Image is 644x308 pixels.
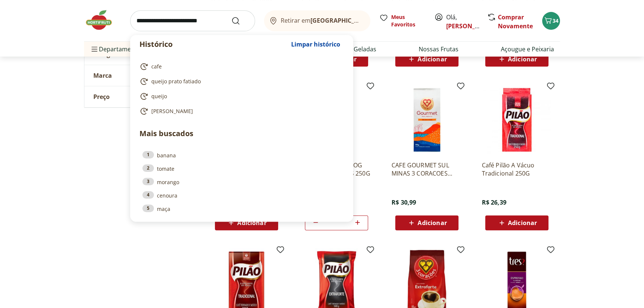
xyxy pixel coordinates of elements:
p: Mais buscados [139,128,344,139]
a: 3morango [142,178,341,186]
div: 5 [142,205,154,212]
span: cafe [151,63,162,70]
span: R$ 30,99 [392,198,416,206]
a: queijo [139,92,341,101]
a: 2tomate [142,164,341,173]
button: Submit Search [231,16,249,25]
a: [PERSON_NAME] [139,107,341,116]
p: Histórico [139,39,287,49]
button: Limpar histórico [287,35,344,53]
a: Açougue e Peixaria [501,45,554,54]
a: Comprar Novamente [498,13,533,30]
span: 34 [553,17,558,24]
span: Olá, [446,13,479,31]
button: Marca [84,65,196,86]
button: Retirar em[GEOGRAPHIC_DATA]/[GEOGRAPHIC_DATA] [264,10,370,31]
a: 4cenoura [142,191,341,199]
span: Adicionar [237,220,266,226]
div: 3 [142,178,154,185]
span: Departamentos [90,40,144,58]
b: [GEOGRAPHIC_DATA]/[GEOGRAPHIC_DATA] [310,16,436,25]
div: 1 [142,151,154,158]
span: Adicionar [418,220,447,226]
button: Adicionar [395,52,458,67]
a: 5maça [142,205,341,213]
button: Menu [90,40,99,58]
a: 1banana [142,151,341,159]
span: queijo [151,93,167,100]
span: Limpar histórico [291,41,340,47]
button: Adicionar [215,215,278,230]
span: [PERSON_NAME] [151,108,193,115]
a: CAFE GOURMET SUL MINAS 3 CORACOES 250G [392,161,462,177]
button: Adicionar [395,215,458,230]
a: Nossas Frutas [419,45,458,54]
a: queijo prato fatiado [139,77,341,86]
span: queijo prato fatiado [151,78,201,85]
span: R$ 26,39 [482,198,506,206]
span: Adicionar [418,56,447,62]
button: Carrinho [542,12,560,30]
a: cafe [139,62,341,71]
img: Café Pilão A Vácuo Tradicional 250G [482,84,552,155]
button: Adicionar [485,52,548,67]
span: Marca [93,72,112,79]
button: Preço [84,86,196,107]
input: search [130,10,255,31]
span: Preço [93,93,110,100]
a: Café Pilão A Vácuo Tradicional 250G [482,161,552,177]
span: Adicionar [508,220,537,226]
img: CAFE GOURMET SUL MINAS 3 CORACOES 250G [392,84,462,155]
a: [PERSON_NAME] [446,22,495,30]
button: Adicionar [485,215,548,230]
span: Adicionar [508,56,537,62]
div: 2 [142,164,154,172]
img: Hortifruti [84,9,121,31]
span: Meus Favoritos [391,13,425,28]
a: Meus Favoritos [379,13,425,28]
div: 4 [142,191,154,199]
span: Retirar em [281,17,363,24]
